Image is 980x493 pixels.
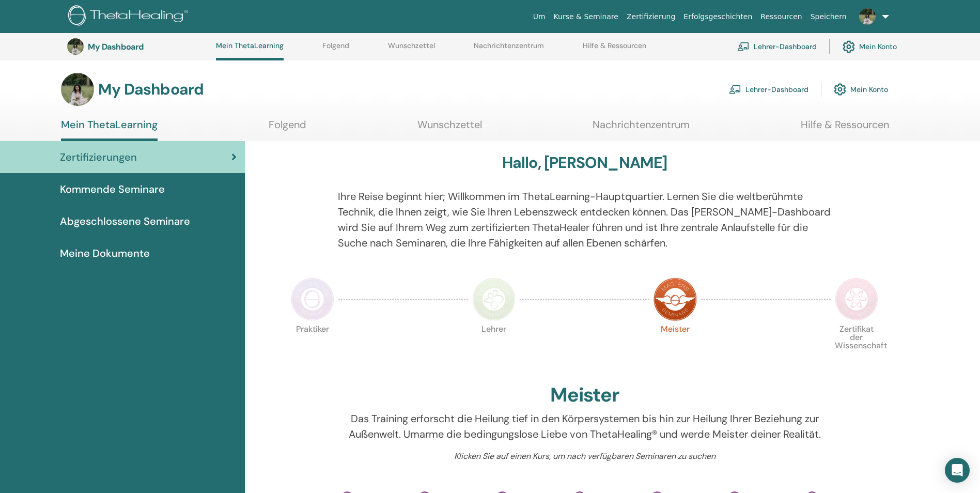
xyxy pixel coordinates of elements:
a: Lehrer-Dashboard [737,35,817,58]
a: Nachrichtenzentrum [474,41,544,58]
img: chalkboard-teacher.svg [729,85,741,94]
img: default.jpg [67,38,84,55]
a: Mein ThetaLearning [216,41,284,60]
p: Zertifikat der Wissenschaft [835,325,878,368]
p: Praktiker [291,325,334,368]
a: Wunschzettel [417,118,482,138]
a: Folgend [269,118,306,138]
a: Nachrichtenzentrum [593,118,690,138]
a: Zertifizierung [623,7,679,26]
a: Speichern [806,7,851,26]
p: Ihre Reise beginnt hier; Willkommen im ThetaLearning-Hauptquartier. Lernen Sie die weltberühmte T... [338,189,831,251]
a: Kurse & Seminare [550,7,623,26]
h3: My Dashboard [98,80,204,99]
img: default.jpg [61,73,94,106]
a: Um [529,7,550,26]
span: Meine Dokumente [60,245,150,261]
a: Hilfe & Ressourcen [801,118,889,138]
img: Instructor [472,278,516,321]
img: Master [654,278,697,321]
span: Abgeschlossene Seminare [60,213,190,229]
span: Zertifizierungen [60,149,137,165]
div: Open Intercom Messenger [945,458,970,483]
a: Hilfe & Ressourcen [583,41,646,58]
a: Lehrer-Dashboard [729,78,808,101]
h3: My Dashboard [88,42,191,52]
img: Certificate of Science [835,278,878,321]
img: Practitioner [291,278,334,321]
a: Ressourcen [756,7,806,26]
p: Das Training erforscht die Heilung tief in den Körpersystemen bis hin zur Heilung Ihrer Beziehung... [338,411,831,442]
img: default.jpg [859,8,876,25]
p: Meister [654,325,697,368]
h3: Hallo, [PERSON_NAME] [502,153,667,172]
a: Wunschzettel [388,41,435,58]
a: Mein Konto [834,78,888,101]
a: Mein ThetaLearning [61,118,158,141]
p: Klicken Sie auf einen Kurs, um nach verfügbaren Seminaren zu suchen [338,450,831,463]
p: Lehrer [472,325,516,368]
a: Mein Konto [843,35,897,58]
span: Kommende Seminare [60,181,165,197]
img: cog.svg [834,81,846,98]
h2: Meister [550,383,619,407]
img: logo.png [68,5,192,28]
img: cog.svg [843,38,855,55]
a: Folgend [322,41,349,58]
img: chalkboard-teacher.svg [737,42,750,51]
a: Erfolgsgeschichten [679,7,756,26]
